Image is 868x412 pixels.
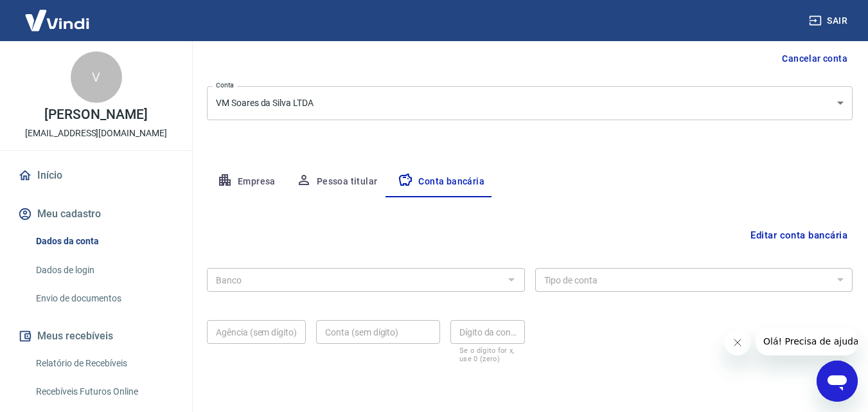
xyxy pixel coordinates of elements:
[216,80,234,90] label: Conta
[71,51,122,103] div: V
[286,166,388,197] button: Pessoa titular
[31,350,177,377] a: Relatório de Recebíveis
[745,223,853,247] button: Editar conta bancária
[31,257,177,283] a: Dados de login
[31,379,177,405] a: Recebíveis Futuros Online
[207,86,853,120] div: VM Soares da Silva LTDA
[31,228,177,255] a: Dados da conta
[756,327,858,355] iframe: Mensagem da empresa
[31,285,177,312] a: Envio de documentos
[15,322,177,350] button: Meus recebíveis
[15,1,99,40] img: Vindi
[387,166,495,197] button: Conta bancária
[806,9,853,33] button: Sair
[25,127,167,140] p: [EMAIL_ADDRESS][DOMAIN_NAME]
[15,200,177,228] button: Meu cadastro
[777,47,853,71] button: Cancelar conta
[459,346,516,363] p: Se o dígito for x, use 0 (zero)
[207,166,286,197] button: Empresa
[817,361,858,402] iframe: Botão para abrir a janela de mensagens
[725,330,750,355] iframe: Fechar mensagem
[15,161,177,190] a: Início
[8,9,108,19] span: Olá! Precisa de ajuda?
[44,108,147,121] p: [PERSON_NAME]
